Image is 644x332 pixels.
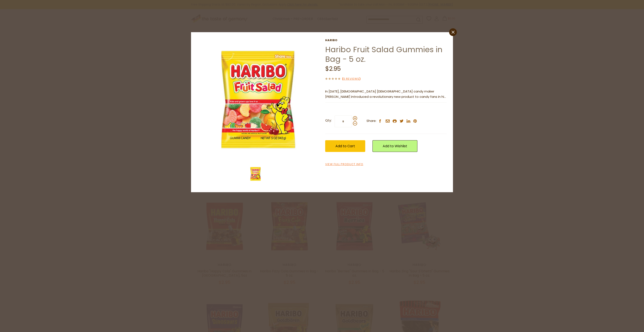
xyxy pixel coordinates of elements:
strong: Qty: [325,118,332,123]
a: Haribo [325,39,447,42]
span: $2.95 [325,65,341,73]
button: Add to Cart [325,140,365,152]
p: In [DATE], [DEMOGRAPHIC_DATA] [DEMOGRAPHIC_DATA] candy maker [PERSON_NAME] introduced a revolutio... [325,89,447,100]
span: ( ) [342,77,361,81]
a: View Full Product Info [325,162,363,167]
input: Qty: [335,115,352,127]
a: Haribo Fruit Salad Gummies in Bag - 5 oz. [325,44,443,65]
a: 0 Reviews [343,77,359,81]
img: Haribo Fruit Salad Gummies in Bag [247,165,264,182]
img: Haribo Fruit Salad Gummies in Bag [197,39,319,160]
a: Add to Wishlist [372,140,417,152]
span: Share: [367,118,376,124]
span: Add to Cart [335,144,355,149]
